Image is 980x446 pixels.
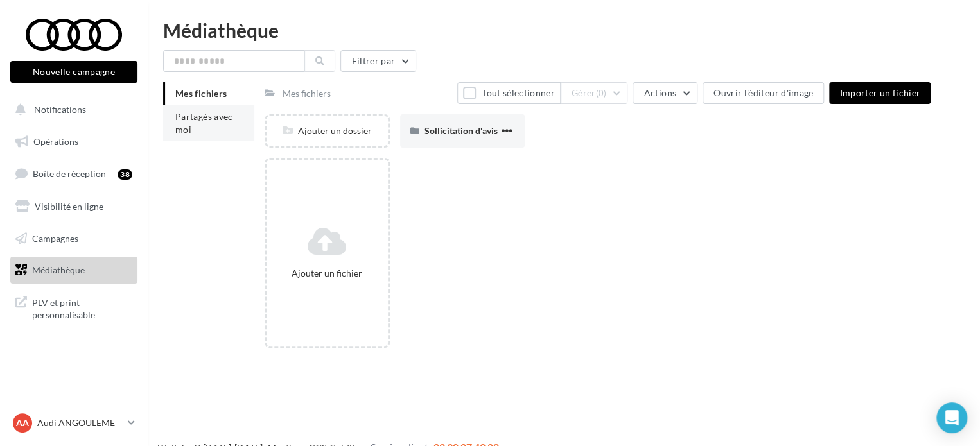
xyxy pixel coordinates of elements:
[283,87,331,100] div: Mes fichiers
[8,289,140,327] a: PLV et print personnalisable
[8,193,140,220] a: Visibilité en ligne
[8,160,140,187] a: Boîte de réception38
[457,82,560,104] button: Tout sélectionner
[10,61,137,83] button: Nouvelle campagne
[163,21,965,40] div: Médiathèque
[633,82,697,104] button: Actions
[424,125,498,136] span: Sollicitation d'avis
[118,169,132,180] div: 38
[35,201,103,212] span: Visibilité en ligne
[175,111,233,135] span: Partagés avec moi
[272,267,383,280] div: Ajouter un fichier
[32,264,85,275] span: Médiathèque
[32,294,132,322] span: PLV et print personnalisable
[596,88,607,98] span: (0)
[32,232,78,243] span: Campagnes
[267,124,388,137] div: Ajouter un dossier
[8,225,140,252] a: Campagnes
[8,257,140,284] a: Médiathèque
[703,82,824,104] button: Ouvrir l'éditeur d'image
[8,128,140,155] a: Opérations
[936,402,967,433] div: Open Intercom Messenger
[34,104,86,115] span: Notifications
[643,87,676,98] span: Actions
[175,88,227,99] span: Mes fichiers
[829,82,931,104] button: Importer un fichier
[37,416,123,429] p: Audi ANGOULEME
[340,50,416,72] button: Filtrer par
[8,96,135,123] button: Notifications
[561,82,628,104] button: Gérer(0)
[16,416,29,429] span: AA
[33,168,106,179] span: Boîte de réception
[33,136,78,147] span: Opérations
[10,411,137,435] a: AA Audi ANGOULEME
[839,87,920,98] span: Importer un fichier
